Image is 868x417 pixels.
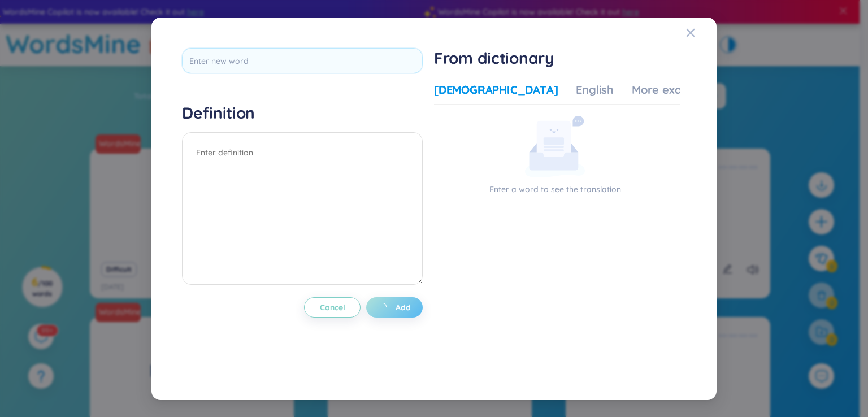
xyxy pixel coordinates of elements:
button: Close [686,18,717,48]
div: [DEMOGRAPHIC_DATA] [434,82,558,98]
span: Cancel [320,302,345,313]
div: More examples [632,82,714,98]
input: Enter new word [182,48,423,73]
h4: Definition [182,103,423,123]
p: Enter a word to see the translation [434,183,676,196]
h1: From dictionary [434,48,680,68]
span: Add [396,302,411,313]
span: loading [379,302,396,314]
div: English [576,82,614,98]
